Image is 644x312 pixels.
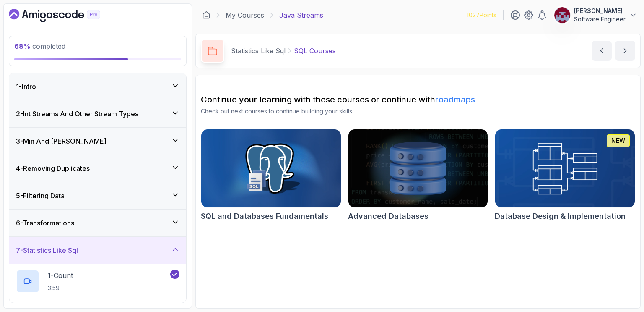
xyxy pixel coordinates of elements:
p: 3:59 [48,284,73,292]
button: user profile image[PERSON_NAME]Software Engineer [554,7,637,24]
h3: 6 - Transformations [16,218,74,228]
span: completed [14,42,65,50]
p: [PERSON_NAME] [574,7,626,15]
button: 4-Removing Duplicates [9,155,186,182]
p: Check out next courses to continue building your skills. [201,107,635,115]
a: roadmaps [435,94,475,105]
img: Advanced Databases card [348,129,488,207]
h2: Advanced Databases [348,210,428,222]
img: Database Design & Implementation card [495,129,635,207]
h3: 7 - Statistics Like Sql [16,245,78,255]
button: 6-Transformations [9,210,186,236]
button: 1-Intro [9,73,186,100]
p: Software Engineer [574,15,626,24]
img: user profile image [554,7,570,23]
button: 7-Statistics Like Sql [9,237,186,264]
button: next content [615,41,635,61]
button: previous content [592,41,612,61]
p: 1 - Count [48,270,73,281]
a: SQL and Databases Fundamentals cardSQL and Databases Fundamentals [201,129,341,222]
iframe: chat widget [609,278,636,304]
a: Dashboard [9,9,119,22]
a: Advanced Databases cardAdvanced Databases [348,129,488,222]
p: 1027 Points [467,11,496,19]
button: 1-Count3:59 [16,270,179,293]
h2: Continue your learning with these courses or continue with [201,94,635,105]
button: 2-Int Streams And Other Stream Types [9,100,186,127]
p: Statistics Like Sql [231,46,286,56]
h3: 4 - Removing Duplicates [16,163,90,173]
button: 3-Min And [PERSON_NAME] [9,128,186,155]
p: SQL Courses [294,46,336,56]
h3: 1 - Intro [16,81,36,92]
a: My Courses [226,10,264,20]
p: NEW [611,136,625,145]
h3: 2 - Int Streams And Other Stream Types [16,109,138,119]
p: Java Streams [279,10,323,20]
a: Dashboard [202,11,210,19]
h3: 5 - Filtering Data [16,191,65,201]
img: SQL and Databases Fundamentals card [201,129,341,207]
span: 68 % [14,42,31,50]
h2: SQL and Databases Fundamentals [201,210,328,222]
h3: 3 - Min And [PERSON_NAME] [16,136,106,146]
a: Database Design & Implementation cardNEWDatabase Design & Implementation [495,129,635,222]
h2: Database Design & Implementation [495,210,626,222]
button: 5-Filtering Data [9,182,186,209]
